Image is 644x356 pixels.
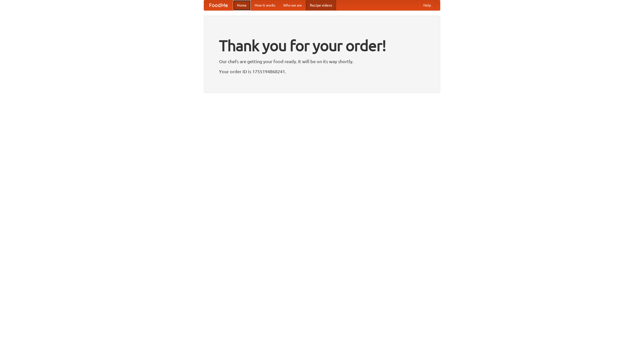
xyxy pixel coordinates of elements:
a: FoodMe [204,0,233,10]
a: Help [419,0,435,10]
a: Recipe videos [306,0,336,10]
a: How it works [251,0,279,10]
p: Our chefs are getting your food ready. It will be on its way shortly. [219,58,425,65]
p: Your order ID is 1755194868241. [219,68,425,75]
a: Who we are [279,0,306,10]
h1: Thank you for your order! [219,33,425,58]
a: Home [233,0,251,10]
